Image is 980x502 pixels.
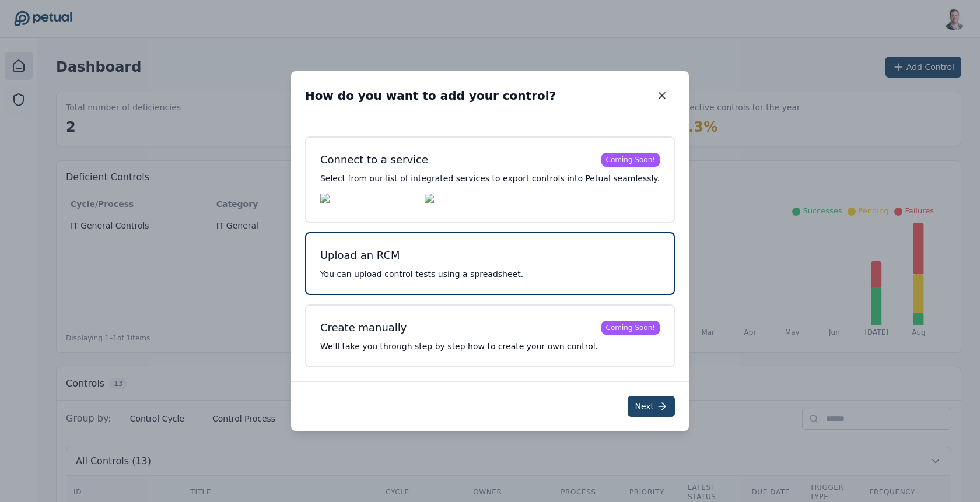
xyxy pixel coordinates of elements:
[320,152,428,168] div: Connect to a service
[628,396,675,417] button: Next
[320,247,400,264] div: Upload an RCM
[601,153,660,167] div: Coming Soon!
[425,194,502,208] img: Workiva
[320,194,415,208] img: Auditboard
[320,173,660,184] p: Select from our list of integrated services to export controls into Petual seamlessly.
[320,268,660,280] p: You can upload control tests using a spreadsheet.
[305,87,556,104] h2: How do you want to add your control?
[601,321,660,335] div: Coming Soon!
[320,320,407,336] div: Create manually
[320,340,660,352] p: We'll take you through step by step how to create your own control.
